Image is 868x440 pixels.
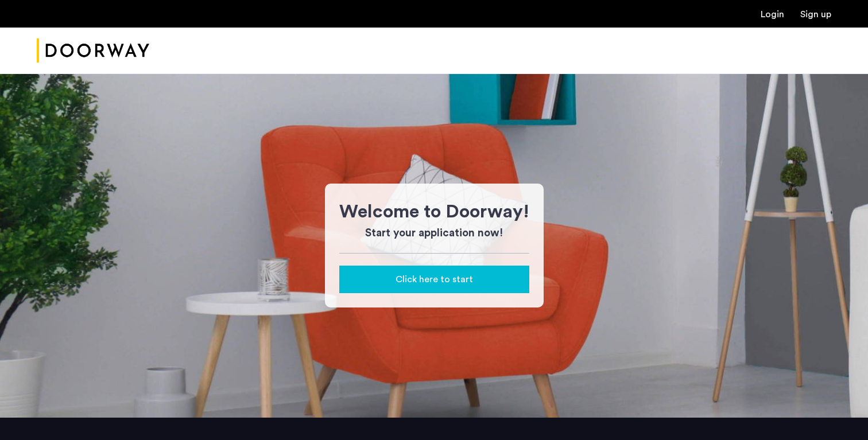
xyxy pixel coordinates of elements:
button: button [339,266,529,293]
h1: Welcome to Doorway! [339,198,529,225]
span: Click here to start [396,272,473,286]
a: Registration [800,10,831,19]
a: Cazamio Logo [37,29,149,72]
h3: Start your application now! [339,225,529,242]
img: logo [37,29,149,72]
a: Login [761,10,784,19]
